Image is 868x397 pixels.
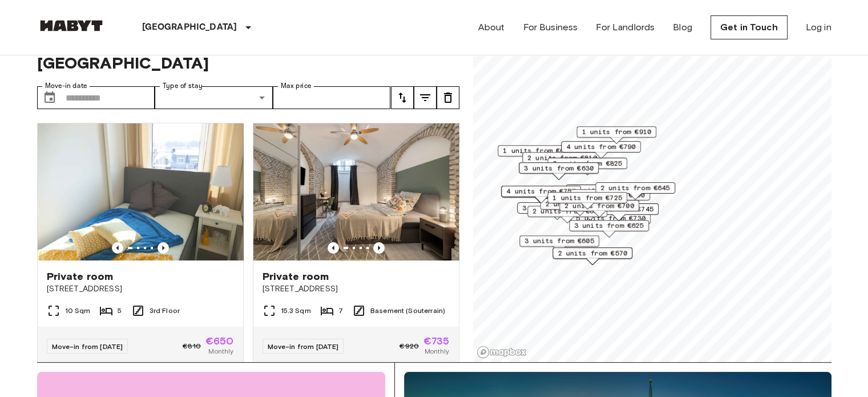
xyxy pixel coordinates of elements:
span: 15.3 Sqm [281,306,311,316]
p: [GEOGRAPHIC_DATA] [142,21,237,34]
span: 3 units from €800 [571,185,640,195]
span: 2 units from €690 [532,206,602,216]
label: Type of stay [163,81,203,91]
span: €650 [205,336,234,346]
div: Map marker [501,186,581,203]
a: Marketing picture of unit DE-02-011-001-01HFPrevious imagePrevious imagePrivate room[STREET_ADDRE... [37,123,244,366]
div: Map marker [571,212,651,230]
div: Map marker [519,162,599,180]
span: 2 units from €645 [600,183,670,193]
span: Basement (Souterrain) [370,306,445,316]
div: Map marker [576,126,656,144]
label: Max price [281,81,312,91]
a: Marketing picture of unit DE-02-004-006-05HFPrevious imagePrevious imagePrivate room[STREET_ADDRE... [253,123,459,366]
div: Map marker [522,152,602,170]
div: Map marker [517,202,597,220]
a: Get in Touch [710,15,788,39]
span: 3 units from €630 [524,163,594,173]
span: 3rd Floor [150,306,180,316]
button: Previous image [373,242,385,254]
span: 6 units from €690 [575,190,645,200]
div: Map marker [559,200,639,218]
canvas: Map [473,20,831,362]
img: Marketing picture of unit DE-02-004-006-05HF [253,123,459,260]
img: Marketing picture of unit DE-02-011-001-01HF [38,123,243,260]
span: Move-in from [DATE] [268,342,339,351]
button: Previous image [158,242,169,254]
button: tune [391,86,414,109]
div: Map marker [566,185,645,202]
label: Move-in date [45,81,87,91]
span: €920 [399,341,419,351]
span: €735 [423,336,450,346]
div: Map marker [569,220,649,238]
div: Map marker [595,182,675,200]
div: Map marker [527,206,607,223]
span: 1 units from €725 [552,193,622,203]
button: Previous image [328,242,339,254]
span: 3 units from €605 [524,236,594,246]
a: Blog [673,21,692,34]
div: Map marker [547,192,627,210]
span: 2 units from €570 [558,248,627,258]
div: Map marker [498,145,578,163]
span: Move-in from [DATE] [52,342,123,351]
span: 3 units from €785 [522,203,592,213]
a: Log in [806,21,831,34]
a: For Business [523,21,578,34]
div: Map marker [540,198,620,216]
div: Map marker [561,141,641,159]
span: Private room [47,270,114,283]
div: Map marker [579,203,659,221]
button: tune [437,86,459,109]
div: Map marker [519,235,599,253]
div: Map marker [547,158,627,175]
button: Choose date [38,86,61,109]
span: 4 units from €755 [506,186,576,197]
button: tune [414,86,437,109]
span: 2 units from €825 [552,158,622,169]
span: 10 Sqm [65,306,91,316]
span: 3 units from €745 [584,204,653,214]
span: 1 units from €910 [582,127,651,137]
span: €810 [183,341,201,351]
span: 3 units from €625 [574,220,644,231]
a: About [478,21,505,34]
button: Previous image [112,242,123,254]
span: 2 units from €810 [527,153,597,163]
span: 5 [118,306,122,316]
span: [STREET_ADDRESS] [47,283,234,295]
span: 2 units from €700 [564,200,634,211]
span: 1 units from €690 [503,146,572,156]
span: Private room [263,270,329,283]
a: Mapbox logo [477,346,527,359]
div: Map marker [570,189,650,207]
span: 2 units from €925 [545,199,615,209]
span: [STREET_ADDRESS] [263,283,450,295]
a: For Landlords [596,21,655,34]
span: 4 units from €790 [566,142,636,152]
span: Monthly [208,346,233,356]
span: 7 [338,306,343,316]
img: Habyt [37,20,106,31]
div: Map marker [552,247,632,265]
span: Monthly [424,346,449,356]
